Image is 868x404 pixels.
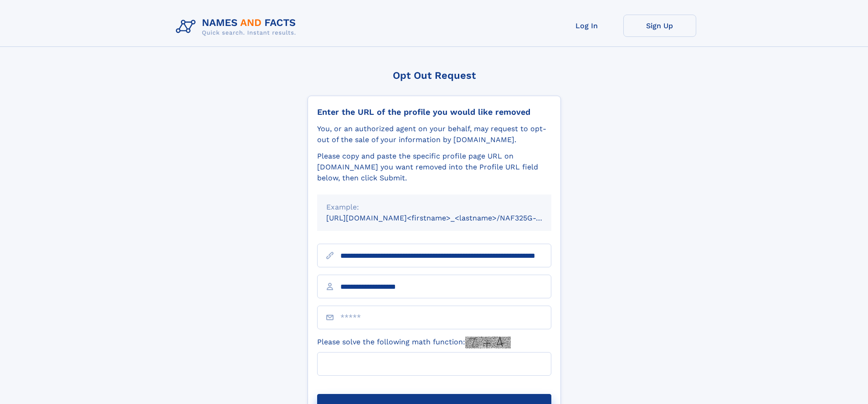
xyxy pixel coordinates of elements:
[308,70,561,81] div: Opt Out Request
[326,214,569,222] small: [URL][DOMAIN_NAME]<firstname>_<lastname>/NAF325G-xxxxxxxx
[317,151,551,184] div: Please copy and paste the specific profile page URL on [DOMAIN_NAME] you want removed into the Pr...
[317,337,511,348] label: Please solve the following math function:
[317,123,551,145] div: You, or an authorized agent on your behalf, may request to opt-out of the sale of your informatio...
[326,202,542,213] div: Example:
[623,15,696,37] a: Sign Up
[172,15,303,39] img: Logo Names and Facts
[550,15,623,37] a: Log In
[317,107,551,117] div: Enter the URL of the profile you would like removed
